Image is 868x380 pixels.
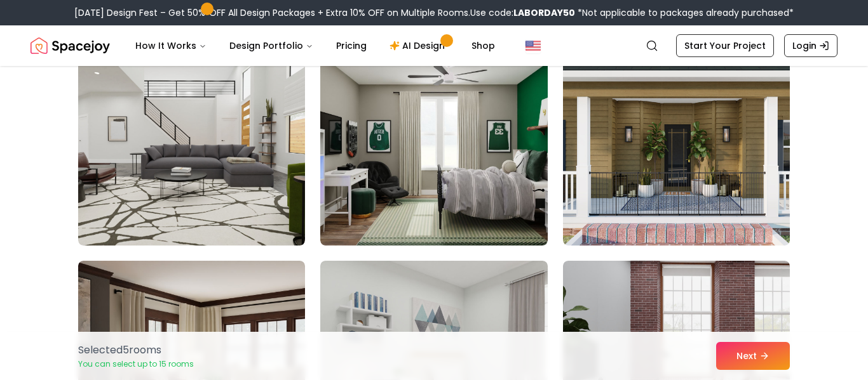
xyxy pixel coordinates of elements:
[78,343,194,358] p: Selected 5 room s
[513,6,575,19] b: LABORDAY50
[78,359,194,369] p: You can select up to 15 rooms
[470,6,575,19] span: Use code:
[31,33,110,58] img: Spacejoy Logo
[676,34,774,57] a: Start Your Project
[784,34,837,57] a: Login
[575,6,794,19] span: *Not applicable to packages already purchased*
[461,33,505,58] a: Shop
[31,25,837,66] nav: Global
[320,43,547,246] img: Room room-83
[563,43,790,246] img: Room room-84
[125,33,505,58] nav: Main
[379,33,459,58] a: AI Design
[74,6,794,19] div: [DATE] Design Fest – Get 50% OFF All Design Packages + Extra 10% OFF on Multiple Rooms.
[326,33,377,58] a: Pricing
[31,33,110,58] a: Spacejoy
[78,43,305,246] img: Room room-82
[526,38,541,53] img: United States
[125,33,217,58] button: How It Works
[716,342,790,370] button: Next
[219,33,323,58] button: Design Portfolio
